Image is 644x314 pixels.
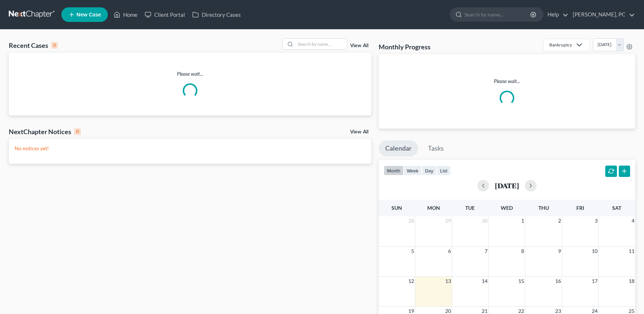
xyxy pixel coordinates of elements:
[544,8,568,21] a: Help
[594,216,598,225] span: 3
[408,216,415,225] span: 28
[576,205,584,211] span: Fri
[296,39,347,49] input: Search by name...
[591,247,598,256] span: 10
[591,277,598,285] span: 17
[391,205,402,211] span: Sun
[408,277,415,285] span: 12
[628,277,635,285] span: 18
[495,182,519,189] h2: [DATE]
[379,140,418,156] a: Calendar
[427,205,440,211] span: Mon
[628,247,635,256] span: 11
[350,129,368,135] a: View All
[141,8,189,21] a: Client Portal
[444,216,452,225] span: 29
[51,42,58,49] div: 0
[110,8,141,21] a: Home
[557,216,562,225] span: 2
[549,42,572,48] div: Bankruptcy
[520,216,525,225] span: 1
[501,205,513,211] span: Wed
[554,277,562,285] span: 16
[421,140,450,156] a: Tasks
[465,205,475,211] span: Tue
[189,8,245,21] a: Directory Cases
[538,205,549,211] span: Thu
[379,42,431,51] h3: Monthly Progress
[444,277,452,285] span: 13
[404,166,422,175] button: week
[484,247,488,256] span: 7
[518,277,525,285] span: 15
[76,12,101,18] span: New Case
[481,277,488,285] span: 14
[422,166,437,175] button: day
[384,77,630,85] p: Please wait...
[437,166,451,175] button: list
[631,216,635,225] span: 4
[612,205,621,211] span: Sat
[569,8,635,21] a: [PERSON_NAME], PC
[557,247,562,256] span: 9
[15,145,365,152] p: No notices yet!
[465,8,531,21] input: Search by name...
[350,43,368,48] a: View All
[74,128,81,135] div: 0
[384,166,404,175] button: month
[9,70,371,77] p: Please wait...
[9,127,81,136] div: NextChapter Notices
[481,216,488,225] span: 30
[410,247,415,256] span: 5
[9,41,58,50] div: Recent Cases
[520,247,525,256] span: 8
[447,247,452,256] span: 6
